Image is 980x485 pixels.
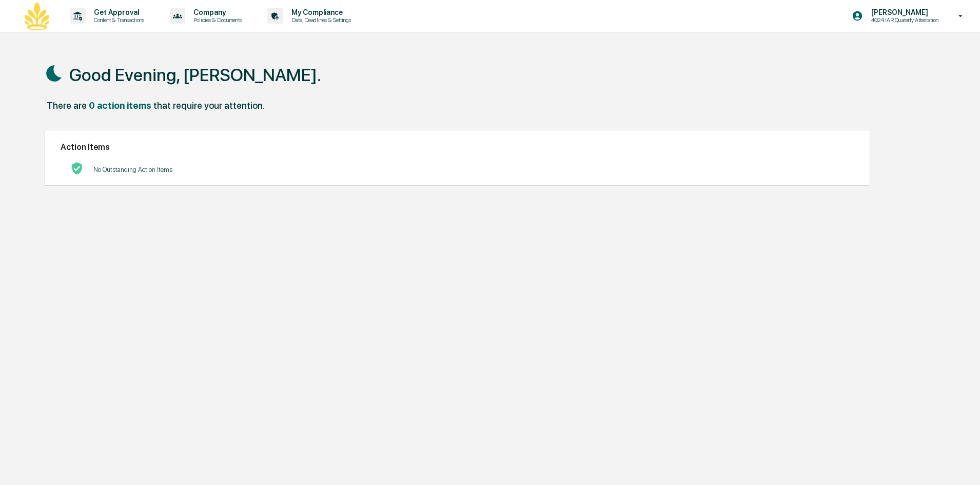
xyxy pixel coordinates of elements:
p: [PERSON_NAME] [863,8,944,16]
p: Data, Deadlines & Settings [283,16,356,24]
p: Get Approval [86,8,149,16]
h2: Action Items [61,142,854,152]
p: Company [185,8,247,16]
div: There are [47,100,87,111]
div: that require your attention. [153,100,265,111]
p: 4Q24 IAR Quaterly Attestation [863,16,944,24]
img: logo [25,2,49,30]
h1: Good Evening, [PERSON_NAME]. [69,65,321,85]
p: My Compliance [283,8,356,16]
img: No Actions logo [71,162,83,174]
p: Policies & Documents [185,16,247,24]
p: Content & Transactions [86,16,149,24]
div: 0 action items [89,100,151,111]
p: No Outstanding Action Items [93,166,172,173]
